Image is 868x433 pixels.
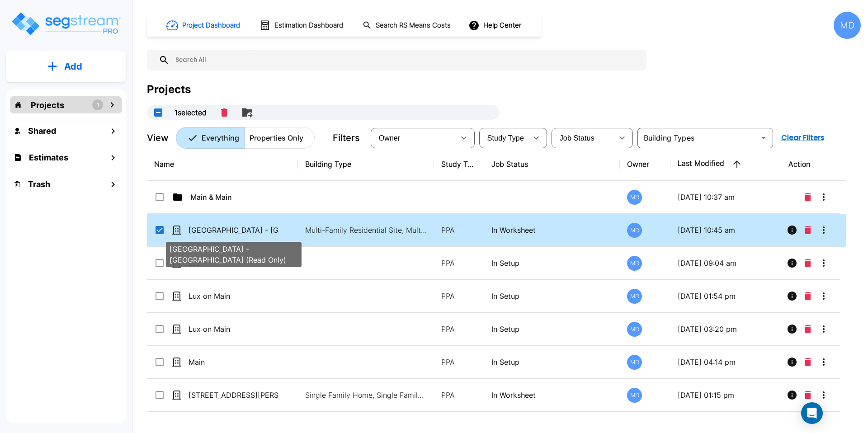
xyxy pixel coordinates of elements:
span: Job Status [560,134,594,142]
button: Delete [801,320,815,338]
th: Job Status [484,148,620,181]
p: 1 [97,101,99,109]
button: Info [783,254,801,272]
div: MD [627,289,642,304]
p: [GEOGRAPHIC_DATA] - [GEOGRAPHIC_DATA] (Read Only) [189,225,279,235]
button: Info [783,287,801,305]
div: Platform [176,127,315,149]
span: Study Type [487,134,524,142]
th: Owner [620,148,670,181]
p: [DATE] 10:37 am [678,192,774,202]
p: Main & Main [190,192,281,202]
p: PPA [441,390,477,400]
button: More-Options [815,221,833,239]
button: Estimation Dashboard [256,16,348,35]
button: Delete [801,221,815,239]
button: More-Options [815,254,833,272]
p: In Worksheet [491,225,613,235]
p: [DATE] 10:45 am [678,225,774,235]
th: Name [147,148,298,181]
h1: Trash [28,178,50,190]
h1: Search RS Means Costs [376,20,451,31]
p: [STREET_ADDRESS][PERSON_NAME] [189,390,279,400]
span: Owner [379,134,401,142]
div: MD [627,322,642,337]
button: Project Dashboard [163,15,245,35]
h1: Shared [28,125,56,137]
p: PPA [441,291,477,301]
th: Building Type [298,148,434,181]
div: Select [373,125,455,151]
button: Delete [801,188,815,206]
p: [DATE] 03:20 pm [678,324,774,334]
div: MD [627,256,642,271]
p: In Setup [491,357,613,367]
div: MD [627,190,642,205]
p: Lux on Main [189,291,279,301]
button: Open [757,132,770,144]
button: Search RS Means Costs [359,17,456,34]
h1: Estimates [29,151,68,164]
button: Delete [801,287,815,305]
p: View [147,131,169,145]
p: In Setup [491,258,613,268]
button: Clear Filters [778,129,828,147]
button: Info [783,353,801,371]
th: Study Type [434,148,484,181]
button: Help Center [467,17,525,34]
th: Last Modified [670,148,781,181]
div: Select [553,125,613,151]
div: Open Intercom Messenger [801,402,823,424]
button: Add [6,53,126,80]
img: Logo [10,11,121,37]
p: Projects [31,99,64,111]
p: 1 selected [175,107,207,118]
button: UnSelectAll [149,104,167,122]
div: MD [627,388,642,403]
button: More-Options [815,287,833,305]
p: PPA [441,225,477,235]
button: Info [783,320,801,338]
p: Add [64,60,82,73]
p: [DATE] 09:04 am [678,258,774,268]
p: Filters [333,131,360,145]
input: Search All [170,50,642,71]
p: Main [189,357,279,367]
button: Delete [217,105,231,120]
p: PPA [441,357,477,367]
p: Properties Only [250,132,303,143]
button: Info [783,386,801,404]
div: MD [834,12,861,39]
input: Building Types [640,132,755,144]
div: Select [481,125,527,151]
p: [GEOGRAPHIC_DATA] - [GEOGRAPHIC_DATA] (Read Only) [170,244,298,265]
p: Single Family Home, Single Family Home Site [305,390,427,400]
button: Delete [801,353,815,371]
p: PPA [441,324,477,334]
p: Lux on Main [189,324,279,334]
h1: Estimation Dashboard [274,20,343,31]
p: Everything [202,132,239,143]
div: MD [627,223,642,238]
button: Delete [801,254,815,272]
button: More-Options [815,320,833,338]
button: Delete [801,386,815,404]
p: [DATE] 01:15 pm [678,390,774,400]
button: More-Options [815,353,833,371]
div: MD [627,355,642,370]
button: More-Options [815,188,833,206]
p: In Setup [491,291,613,301]
p: [DATE] 01:54 pm [678,291,774,301]
div: Projects [147,81,191,98]
p: In Worksheet [491,390,613,400]
button: Info [783,221,801,239]
p: PPA [441,258,477,268]
p: In Setup [491,324,613,334]
h1: Project Dashboard [182,20,240,31]
button: Move [238,104,256,122]
button: More-Options [815,386,833,404]
p: Multi-Family Residential Site, Multi-Family Residential [305,225,427,235]
button: Properties Only [244,127,315,149]
button: Everything [176,127,245,149]
p: [DATE] 04:14 pm [678,357,774,367]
